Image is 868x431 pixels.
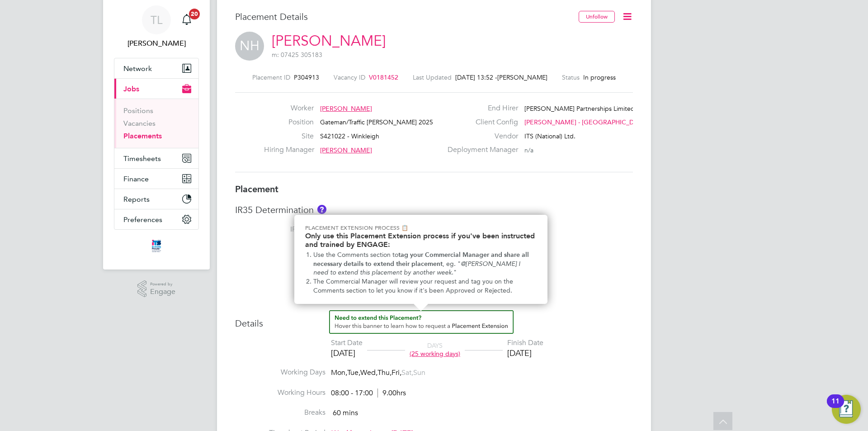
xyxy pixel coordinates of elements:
[235,368,325,377] label: Working Days
[583,73,616,81] span: In progress
[334,73,365,81] label: Vacancy ID
[377,368,392,377] span: Thu,
[235,310,633,329] h3: Details
[235,184,278,194] b: Placement
[313,251,398,259] span: Use the Comments section to
[442,145,518,155] label: Deployment Manager
[123,85,139,93] span: Jobs
[320,104,372,113] span: [PERSON_NAME]
[313,260,522,277] em: @[PERSON_NAME] I need to extend this placement by another week.
[264,118,314,127] label: Position
[294,73,319,81] span: P304913
[235,11,572,23] h3: Placement Details
[123,64,152,73] span: Network
[347,368,360,377] span: Tue,
[114,239,199,253] a: Go to home page
[579,11,615,23] button: Unfollow
[320,132,379,140] span: S421022 - Winkleigh
[235,204,633,216] h3: IR35 Determination
[150,288,175,296] span: Engage
[832,395,861,424] button: Open Resource Center, 11 new notifications
[320,118,433,126] span: Gateman/Traffic [PERSON_NAME] 2025
[453,269,457,276] span: "
[455,73,497,81] span: [DATE] 13:52 -
[320,146,372,154] span: [PERSON_NAME]
[313,251,531,268] strong: tag your Commercial Manager and share all necessary details to extend their placement
[442,132,518,141] label: Vendor
[497,73,547,81] span: [PERSON_NAME]
[442,118,518,127] label: Client Config
[123,132,162,140] a: Placements
[294,215,547,304] div: Need to extend this Placement? Hover this banner.
[305,224,537,232] p: Placement Extension Process 📋
[252,73,290,81] label: Placement ID
[377,388,406,398] span: 9.00hrs
[507,338,543,348] div: Finish Date
[123,119,156,128] a: Vacancies
[235,32,264,61] span: NH
[123,195,150,204] span: Reports
[264,104,314,113] label: Worker
[123,154,161,163] span: Timesheets
[405,341,465,358] div: DAYS
[264,132,314,141] label: Site
[524,146,533,154] span: n/a
[235,225,325,234] label: IR35 Status
[410,350,460,358] span: (25 working days)
[151,14,162,26] span: TL
[305,232,537,249] h2: Only use this Placement Extension process if you've been instructed and trained by ENGAGE:
[123,215,162,224] span: Preferences
[317,205,326,214] button: About IR35
[413,368,425,377] span: Sun
[235,254,325,263] label: IR35 Risk
[443,260,461,268] span: , eg. "
[401,368,413,377] span: Sat,
[442,104,518,113] label: End Hirer
[524,132,576,140] span: ITS (National) Ltd.
[831,401,840,413] div: 11
[329,310,514,334] button: How to extend a Placement?
[272,32,386,50] a: [PERSON_NAME]
[313,277,537,295] li: The Commercial Manager will review your request and tag you on the Comments section to let you kn...
[507,348,543,358] div: [DATE]
[189,9,200,19] span: 20
[272,51,322,59] span: m: 07425 305183
[331,348,363,358] div: [DATE]
[235,388,325,398] label: Working Hours
[360,368,377,377] span: Wed,
[369,73,398,81] span: V0181452
[150,280,175,288] span: Powered by
[413,73,452,81] label: Last Updated
[264,145,314,155] label: Hiring Manager
[114,5,199,49] a: Go to account details
[114,38,199,49] span: Tim Lerwill
[562,73,580,81] label: Status
[331,388,406,398] div: 08:00 - 17:00
[331,338,363,348] div: Start Date
[524,118,647,126] span: [PERSON_NAME] - [GEOGRAPHIC_DATA]
[331,368,347,377] span: Mon,
[392,368,401,377] span: Fri,
[150,239,163,253] img: itsconstruction-logo-retina.png
[235,408,325,417] label: Breaks
[123,106,153,115] a: Positions
[123,175,149,183] span: Finance
[524,104,635,113] span: [PERSON_NAME] Partnerships Limited
[333,408,358,417] span: 60 mins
